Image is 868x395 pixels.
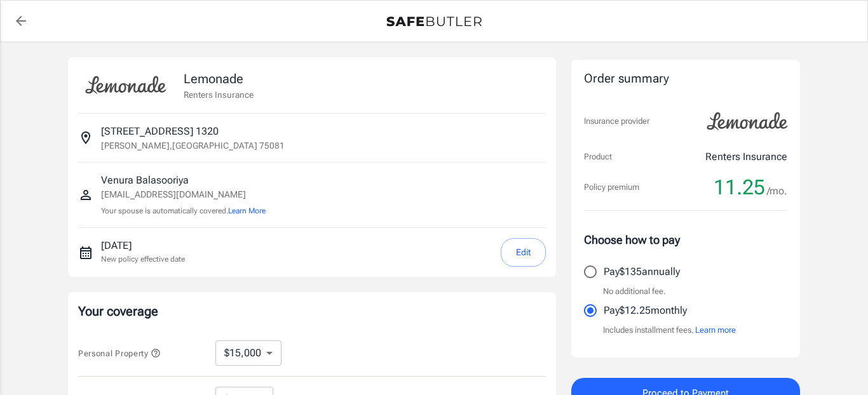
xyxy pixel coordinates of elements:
p: Choose how to pay [584,231,787,248]
p: [PERSON_NAME] , [GEOGRAPHIC_DATA] 75081 [101,139,285,152]
p: [STREET_ADDRESS] 1320 [101,124,219,139]
p: Insurance provider [584,115,649,128]
p: Pay $12.25 monthly [604,303,687,318]
svg: Insured person [78,187,93,203]
p: Includes installment fees. [603,324,736,337]
button: Learn more [695,324,736,337]
span: Personal Property [78,349,161,358]
button: Learn More [228,205,266,217]
p: No additional fee. [603,285,666,298]
p: Policy premium [584,181,639,194]
img: Lemonade [78,67,173,103]
a: back to quotes [8,8,34,34]
button: Edit [501,238,546,267]
img: Back to quotes [386,17,482,27]
p: [DATE] [101,238,185,253]
p: Renters Insurance [705,149,787,164]
p: Venura Balasooriya [101,173,266,188]
p: New policy effective date [101,253,185,265]
p: Your coverage [78,302,546,320]
button: Personal Property [78,345,161,361]
p: Lemonade [184,69,254,88]
p: Renters Insurance [184,88,254,101]
div: Order summary [584,70,787,88]
span: 11.25 [714,175,765,200]
img: Lemonade [700,104,795,139]
p: Your spouse is automatically covered. [101,205,266,217]
p: [EMAIL_ADDRESS][DOMAIN_NAME] [101,188,266,201]
p: Product [584,151,612,163]
svg: New policy start date [78,245,93,260]
p: Pay $135 annually [604,264,680,279]
span: /mo. [767,182,787,200]
svg: Insured address [78,130,93,145]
